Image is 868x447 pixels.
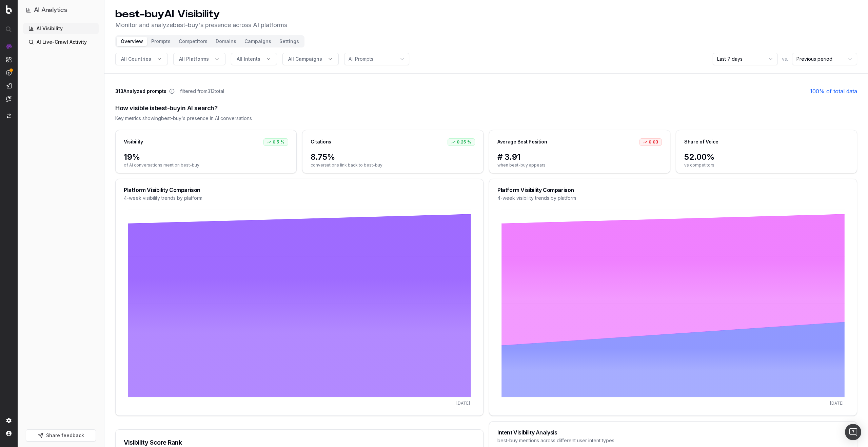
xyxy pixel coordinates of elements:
span: All Campaigns [288,56,322,62]
img: Intelligence [6,57,12,62]
span: All Platforms [179,56,209,62]
button: Competitors [175,37,212,46]
div: Citations [311,138,331,145]
a: 100% of total data [810,87,857,95]
span: vs. [782,56,788,62]
img: My account [6,431,12,436]
button: Settings [275,37,303,46]
button: Prompts [147,37,175,46]
span: 313 Analyzed prompts [115,88,166,95]
h1: best-buy AI Visibility [115,8,287,20]
div: Visibility [124,138,143,145]
div: How visible is best-buy in AI search? [115,103,857,113]
button: AI Analytics [26,5,96,15]
span: # 3.91 [497,152,662,162]
button: Campaigns [240,37,275,46]
div: Average Best Position [497,138,547,145]
div: 4-week visibility trends by platform [124,195,475,201]
button: Overview [117,37,147,46]
img: Activation [6,70,12,76]
span: 8.75% [311,152,475,162]
a: AI Visibility [23,23,99,34]
span: conversations link back to best-buy [311,162,475,168]
span: % [280,139,284,145]
div: 4-week visibility trends by platform [497,195,849,201]
button: Share feedback [26,429,96,442]
span: filtered from 313 total [180,88,224,95]
div: Key metrics showing best-buy 's presence in AI conversations [115,115,857,122]
div: 0.25 [448,138,475,146]
span: All Countries [121,56,151,62]
a: AI Live-Crawl Activity [23,37,99,47]
img: Assist [6,96,12,102]
div: Open Intercom Messenger [845,424,861,440]
tspan: [DATE] [830,401,844,406]
span: % [467,139,471,145]
div: 0.03 [639,138,662,146]
div: Share of Voice [684,138,718,145]
div: 0.5 [263,138,288,146]
div: Platform Visibility Comparison [124,187,475,193]
img: Setting [6,418,12,423]
img: Studio [6,83,12,89]
div: best-buy mentions across different user intent types [497,437,849,444]
tspan: [DATE] [456,401,470,406]
span: vs competitors [684,162,849,168]
img: Switch project [7,114,11,118]
span: 19% [124,152,288,162]
p: Monitor and analyze best-buy 's presence across AI platforms [115,20,287,30]
span: All Intents [237,56,260,62]
span: when best-buy appears [497,162,662,168]
img: Analytics [6,44,12,49]
span: of AI conversations mention best-buy [124,162,288,168]
div: Platform Visibility Comparison [497,187,849,193]
img: Botify logo [6,5,12,14]
div: Intent Visibility Analysis [497,430,849,435]
button: Domains [212,37,240,46]
h1: AI Analytics [34,5,67,15]
span: 52.00% [684,152,849,162]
